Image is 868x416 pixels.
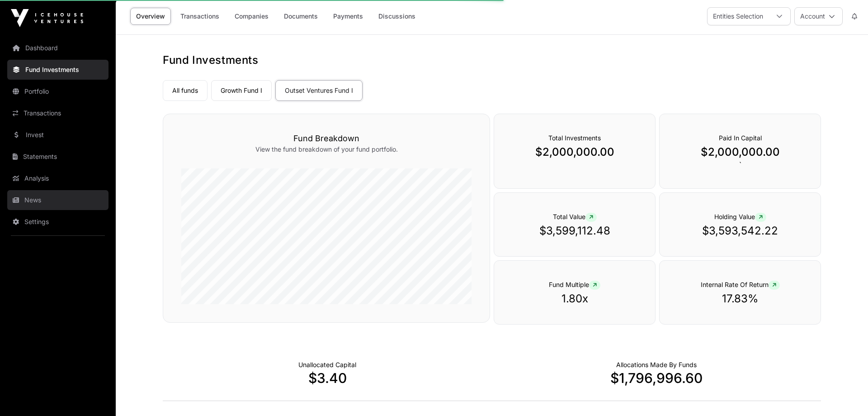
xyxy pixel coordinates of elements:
[278,8,324,25] a: Documents
[512,292,637,306] p: 1.80x
[373,8,421,25] a: Discussions
[659,114,821,189] div: `
[701,281,780,288] span: Internal Rate Of Return
[7,125,108,145] a: Invest
[823,373,868,416] iframe: Chat Widget
[678,292,802,306] p: 17.83%
[7,212,108,232] a: Settings
[719,134,762,142] span: Paid In Capital
[7,60,108,80] a: Fund Investments
[211,80,272,101] a: Growth Fund I
[327,8,369,25] a: Payments
[512,224,637,238] p: $3,599,112.48
[7,103,108,123] a: Transactions
[492,370,821,386] p: $1,796,996.60
[163,370,492,386] p: $3.40
[130,8,171,25] a: Overview
[7,147,108,167] a: Statements
[181,132,472,145] h3: Fund Breakdown
[549,281,600,288] span: Fund Multiple
[616,360,697,369] p: Capital Deployed Into Companies
[11,9,83,27] img: Icehouse Ventures Logo
[7,38,108,58] a: Dashboard
[553,213,597,220] span: Total Value
[678,145,802,159] p: $2,000,000.00
[794,7,843,25] button: Account
[7,190,108,210] a: News
[7,81,108,101] a: Portfolio
[678,224,802,238] p: $3,593,542.22
[512,145,637,159] p: $2,000,000.00
[229,8,274,25] a: Companies
[163,53,821,67] h1: Fund Investments
[714,213,766,220] span: Holding Value
[548,134,601,142] span: Total Investments
[175,8,225,25] a: Transactions
[7,168,108,188] a: Analysis
[181,145,472,154] p: View the fund breakdown of your fund portfolio.
[163,80,208,101] a: All funds
[708,8,769,25] div: Entities Selection
[275,80,363,101] a: Outset Ventures Fund I
[298,360,356,369] p: Cash not yet allocated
